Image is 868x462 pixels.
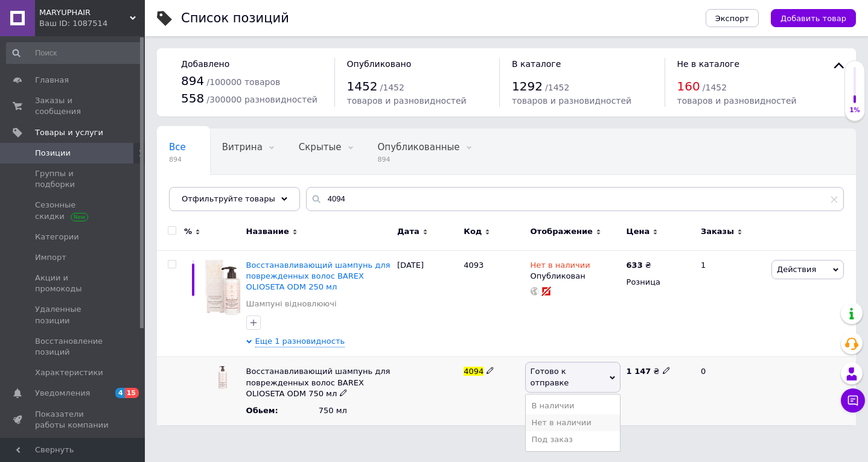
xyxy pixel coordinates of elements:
span: / 100000 товаров [206,77,280,87]
span: товаров и разновидностей [677,96,797,106]
span: Еще 1 разновидность [255,336,345,347]
input: Поиск по названию позиции, артикулу и поисковым запросам [306,187,844,211]
span: В каталоге [512,59,561,69]
span: Не в каталоге [677,59,740,69]
span: 1292 [512,79,543,93]
span: Витрина [222,142,263,153]
input: Поиск [6,42,142,64]
span: Позиции [35,148,71,159]
div: 1% [845,106,864,115]
span: MARYUPHAIR [39,7,130,18]
span: Категории [35,232,79,242]
span: 160 [677,79,700,93]
span: Добавлено [181,59,229,69]
span: Уведомления [35,388,90,399]
span: Опубликовано [347,59,412,69]
span: Импорт [35,252,66,263]
span: / 1452 [545,83,569,92]
span: Добавить товар [780,14,846,23]
span: 4 [115,388,125,398]
li: Нет в наличии [526,414,620,431]
span: Цена [627,226,650,237]
span: % [184,226,192,237]
div: Список позиций [181,12,289,25]
b: 1 147 [627,367,651,376]
span: Со скидкой [169,188,223,198]
img: Восстанавливающий шампунь для поврежденных волос BAREX OLIOSETA ODM 750 мл [219,366,227,389]
div: 0 [694,357,768,425]
div: ₴ [627,366,691,377]
span: Акции и промокоды [35,273,112,294]
div: Обьем : [246,405,319,416]
div: 750 мл [319,405,391,416]
span: Товары и услуги [35,127,103,138]
span: 1452 [347,79,378,93]
div: Розница [627,277,691,288]
button: Экспорт [706,9,759,27]
span: товаров и разновидностей [347,96,467,106]
span: Действия [777,265,816,274]
span: Показатели работы компании [35,409,112,431]
span: Заказы [701,226,734,237]
span: Восстановление позиций [35,336,112,358]
span: Экспорт [715,14,749,23]
li: В наличии [526,397,620,414]
span: Все [169,142,186,153]
span: 894 [378,155,460,164]
span: 4094 [464,367,483,376]
button: Чат с покупателем [841,388,865,413]
span: 4093 [464,261,483,270]
span: Сезонные скидки [35,200,112,221]
button: Добавить товар [771,9,856,27]
li: Под заказ [526,431,620,448]
span: Характеристики [35,367,103,378]
div: Ваш ID: 1087514 [39,18,145,29]
img: Восстанавливающий шампунь для поврежденных волос BAREX OLIOSETA ODM 250 мл [205,260,240,315]
span: Опубликованные [378,142,460,153]
span: 15 [125,388,139,398]
span: / 1452 [703,83,727,92]
span: Главная [35,75,69,86]
div: ₴ [627,260,651,271]
div: [DATE] [394,250,461,357]
span: Дата [397,226,420,237]
span: Нет в наличии [531,261,590,273]
span: Готово к отправке [531,367,569,387]
div: 1 [694,250,768,357]
span: Отфильтруйте товары [182,194,275,203]
span: 558 [181,91,204,106]
div: Опубликован [531,271,621,282]
a: Шампуні відновлюючі [246,299,337,309]
span: 894 [181,74,204,88]
span: Заказы и сообщения [35,95,112,117]
span: / 1452 [380,83,404,92]
span: Восстанавливающий шампунь для поврежденных волос BAREX OLIOSETA ODM 750 мл [246,367,391,397]
span: 894 [169,155,186,164]
a: Восстанавливающий шампунь для поврежденных волос BAREX OLIOSETA ODM 250 мл [246,261,391,291]
span: Группы и подборки [35,168,112,190]
span: Скрытые [299,142,342,153]
span: Название [246,226,289,237]
b: 633 [627,261,643,270]
span: Отображение [531,226,593,237]
span: товаров и разновидностей [512,96,631,106]
span: Удаленные позиции [35,304,112,326]
span: Код [464,226,482,237]
span: / 300000 разновидностей [206,95,318,104]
